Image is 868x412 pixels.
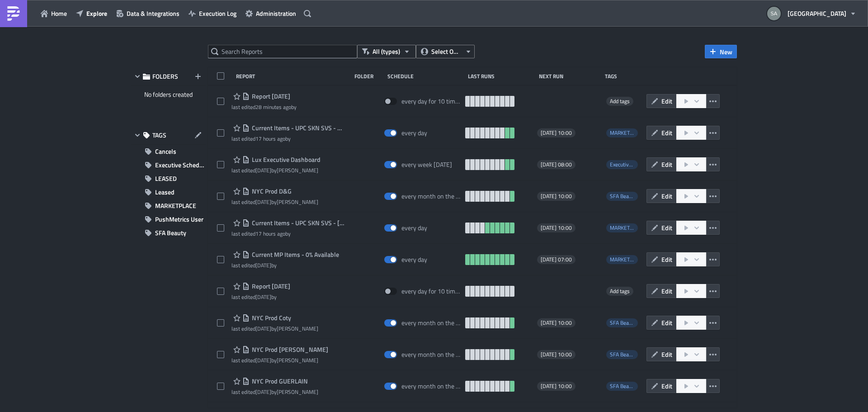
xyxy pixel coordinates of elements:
button: Edit [646,126,677,140]
span: Edit [661,223,672,232]
div: every day for 10 times [401,97,461,105]
div: every day [401,256,427,264]
span: All (types) [373,47,400,57]
button: Edit [646,252,677,266]
div: last edited by [231,135,346,142]
span: SFA Beauty [610,382,636,390]
span: NYC Prod D&G [250,187,292,195]
div: last edited by [231,104,297,110]
span: MARKETPLACE [610,223,645,232]
span: SFA Beauty [155,226,186,240]
span: Current MP Items - 0% Available [250,251,339,259]
time: 2025-09-29T19:49:31Z [255,356,271,365]
span: [DATE] 08:00 [541,161,572,168]
span: [DATE] 10:00 [541,129,572,137]
button: Edit [646,94,677,108]
span: MARKETPLACE [610,255,645,264]
span: SFA Beauty [606,192,638,201]
div: every day for 10 times [401,287,461,295]
div: every month on the 6th [401,192,461,200]
span: Executive Schedule [606,160,638,169]
span: MARKETPLACE [155,199,196,213]
div: No folders created [131,86,206,103]
button: Administration [241,6,301,20]
span: Edit [661,318,672,327]
span: Leased [155,185,175,199]
span: Administration [256,9,296,18]
time: 2025-10-07T11:29:40Z [255,103,291,111]
span: Edit [661,128,672,137]
div: last edited by [PERSON_NAME] [231,388,318,395]
div: Tags [605,73,643,80]
span: SFA Beauty [606,382,638,391]
span: SFA Beauty [610,318,636,327]
button: Edit [646,189,677,203]
button: Explore [71,6,112,20]
span: Edit [661,96,672,106]
span: Add tags [606,97,633,106]
time: 2025-09-29T19:48:34Z [255,388,271,396]
time: 2025-09-30T14:49:47Z [255,324,271,333]
span: Current Items - UPC SKN SVS - Maje [250,124,346,132]
span: PushMetrics User [155,213,203,226]
span: SFA Beauty [606,318,638,327]
span: Edit [661,160,672,169]
span: SFA Beauty [610,350,636,359]
span: Executive Schedule [610,160,653,169]
div: Report [236,73,350,80]
span: FOLDERS [152,72,178,81]
div: Folder [354,73,383,80]
button: Edit [646,284,677,298]
div: Last Runs [468,73,534,80]
div: Schedule [387,73,463,80]
input: Search Reports [208,45,357,58]
div: every month on the 6th [401,382,461,390]
span: Edit [661,381,672,391]
button: Execution Log [184,6,241,20]
button: Edit [646,347,677,361]
button: SFA Beauty [131,226,206,240]
button: All (types) [357,45,416,58]
span: [DATE] 10:00 [541,224,572,232]
button: Cancels [131,145,206,158]
span: [DATE] 10:00 [541,193,572,200]
button: Edit [646,221,677,235]
span: Cancels [155,145,176,158]
div: last edited by [PERSON_NAME] [231,199,318,205]
span: Add tags [606,287,633,296]
div: last edited by [231,230,346,237]
span: Explore [86,9,107,18]
button: MARKETPLACE [131,199,206,213]
span: Data & Integrations [127,9,179,18]
span: [GEOGRAPHIC_DATA] [788,9,846,18]
time: 2025-10-03T19:43:24Z [255,166,271,175]
button: New [705,45,737,58]
span: Add tags [610,97,630,105]
span: NYC Prod Tom Ford [250,346,328,354]
button: Edit [646,379,677,393]
span: Executive Schedule [155,158,206,172]
span: MARKETPLACE [606,223,638,232]
time: 2025-10-03T17:47:56Z [255,198,271,206]
div: last edited by [PERSON_NAME] [231,325,318,332]
span: [DATE] 10:00 [541,383,572,390]
span: [DATE] 10:00 [541,351,572,358]
span: SFA Beauty [610,192,636,200]
button: Select Owner [416,45,475,58]
span: Edit [661,286,672,296]
span: Execution Log [199,9,236,18]
button: Edit [646,316,677,330]
span: Current Items - UPC SKN SVS - Sandro [250,219,346,227]
span: Add tags [610,287,630,295]
button: Home [36,6,71,20]
div: every month on the 6th [401,319,461,327]
button: [GEOGRAPHIC_DATA] [762,4,861,24]
div: last edited by [PERSON_NAME] [231,357,328,364]
button: Data & Integrations [112,6,184,20]
button: Edit [646,157,677,171]
div: every month on the 6th [401,350,461,359]
span: [DATE] 07:00 [541,256,572,263]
